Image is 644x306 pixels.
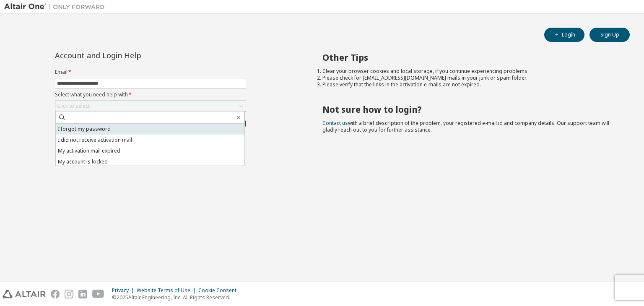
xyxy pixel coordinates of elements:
div: Website Terms of Use [137,287,198,294]
div: Click to select [55,101,246,111]
h2: Not sure how to login? [322,104,615,115]
h2: Other Tips [322,52,615,63]
li: I forgot my password [56,124,244,135]
img: instagram.svg [65,290,73,298]
label: Select what you need help with [55,91,246,98]
img: youtube.svg [92,290,104,298]
button: Login [544,28,584,42]
a: Contact us [322,119,348,127]
li: Clear your browser cookies and local storage, if you continue experiencing problems. [322,68,615,75]
div: Cookie Consent [198,287,241,294]
img: Altair One [4,3,109,11]
li: Please check for [EMAIL_ADDRESS][DOMAIN_NAME] mails in your junk or spam folder. [322,75,615,81]
li: Please verify that the links in the activation e-mails are not expired. [322,81,615,88]
div: Account and Login Help [55,52,208,59]
img: facebook.svg [51,290,60,298]
p: © 2025 Altair Engineering, Inc. All Rights Reserved. [112,294,241,301]
img: altair_logo.svg [3,290,46,298]
img: linkedin.svg [78,290,87,298]
label: Email [55,69,246,75]
span: with a brief description of the problem, your registered e-mail id and company details. Our suppo... [322,119,609,133]
div: Privacy [112,287,137,294]
div: Click to select [57,103,90,109]
button: Sign Up [589,28,630,42]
